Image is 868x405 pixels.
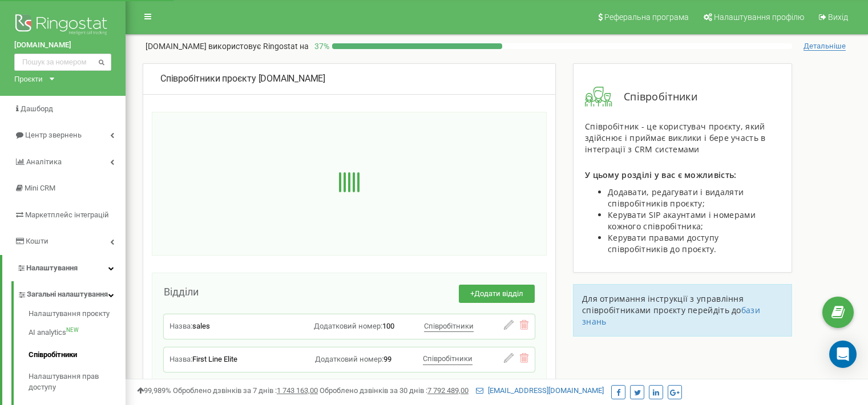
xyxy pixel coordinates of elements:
span: Кошти [26,237,49,245]
p: 37 % [309,40,332,52]
a: [DOMAIN_NAME] [14,40,111,51]
span: Вихід [828,13,848,22]
span: Налаштування профілю [714,13,804,22]
div: Проєкти [14,74,43,84]
span: Керувати SIP акаунтами і номерами кожного співробітника; [608,209,756,232]
span: Співробітники [423,354,473,363]
a: Загальні налаштування [17,281,126,305]
span: Mini CRM [25,184,55,192]
a: бази знань [582,305,760,327]
div: Open Intercom Messenger [829,341,857,368]
a: [EMAIL_ADDRESS][DOMAIN_NAME] [476,386,604,395]
span: Детальніше [804,42,846,51]
input: Пошук за номером [14,54,111,71]
span: Назва: [169,355,192,363]
span: Дашборд [21,104,53,113]
a: Налаштування [2,255,126,282]
span: Співробітники проєкту [160,73,256,84]
a: AI analyticsNEW [29,322,126,344]
span: Керувати правами доступу співробітників до проєкту. [608,232,718,254]
a: Співробітники [29,344,126,366]
p: [DOMAIN_NAME] [146,40,309,52]
span: Відділи [164,286,199,298]
u: 7 792 489,00 [427,386,469,395]
span: First Line Elite [192,355,237,363]
span: Оброблено дзвінків за 30 днів : [320,386,469,395]
span: Додатковий номер: [315,355,383,363]
a: Налаштування прав доступу [29,366,126,398]
span: Оброблено дзвінків за 7 днів : [173,386,318,395]
span: Маркетплейс інтеграцій [25,210,109,219]
span: Співробітники [424,322,474,330]
span: Додавати, редагувати і видаляти співробітників проєкту; [608,187,744,209]
a: Налаштування проєкту [29,309,126,322]
img: Ringostat logo [14,11,111,40]
span: використовує Ringostat на [208,42,309,51]
span: Налаштування [26,264,78,272]
span: Для отримання інструкції з управління співробітниками проєкту перейдіть до [582,293,744,315]
span: У цьому розділі у вас є можливість: [585,169,737,180]
span: Додати відділ [474,289,523,298]
span: Реферальна програма [604,13,689,22]
div: [DOMAIN_NAME] [160,72,538,86]
span: sales [192,322,210,330]
button: +Додати відділ [459,285,535,303]
span: Співробітник - це користувач проєкту, який здійснює і приймає виклики і бере участь в інтеграції ... [585,121,766,155]
span: Співробітники [612,90,697,104]
span: Додатковий номер: [314,322,382,330]
span: 99 [383,355,391,363]
span: 99,989% [137,386,171,395]
span: Загальні налаштування [27,289,108,300]
span: Центр звернень [25,131,82,139]
span: Аналiтика [26,157,62,166]
span: Назва: [169,322,192,330]
span: 100 [382,322,394,330]
u: 1 743 163,00 [277,386,318,395]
